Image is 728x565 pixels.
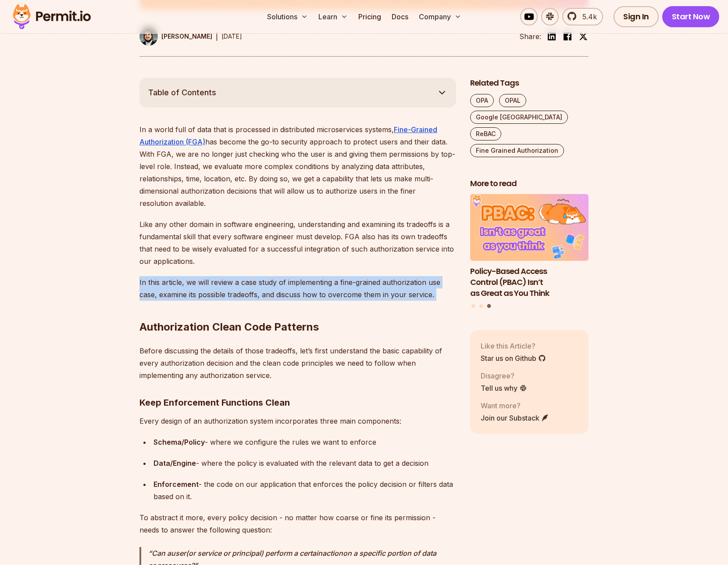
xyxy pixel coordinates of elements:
[470,194,589,309] div: Posts
[479,304,483,308] button: Go to slide 2
[470,178,589,189] h2: More to read
[148,86,216,99] span: Table of Contents
[519,31,541,42] li: Share:
[139,27,212,46] a: [PERSON_NAME]
[153,478,456,503] div: - the code on our application that enforces the policy decision or filters data based on it.
[481,413,549,423] a: Join our Substack
[471,304,475,308] button: Go to slide 1
[322,549,343,558] em: action
[499,94,526,107] a: OPAL
[139,285,456,334] h2: Authorization Clean Code Patterns
[481,400,549,411] p: Want more?
[139,276,456,301] p: In this article, we will review a case study of implementing a fine-grained authorization use cas...
[161,32,212,41] p: [PERSON_NAME]
[415,8,465,25] button: Company
[562,8,603,25] a: 5.4k
[481,383,527,393] a: Tell us why
[139,511,456,536] p: To abstract it more, every policy decision - no matter how coarse or fine its permission - needs ...
[171,549,186,558] em: user
[562,31,573,42] img: facebook
[579,32,588,41] img: twitter
[153,438,205,446] strong: Schema/Policy
[470,94,494,107] a: OPA
[470,194,589,261] img: Policy-Based Access Control (PBAC) Isn’t as Great as You Think
[470,78,589,89] h2: Related Tags
[221,32,242,40] time: [DATE]
[470,111,568,124] a: Google [GEOGRAPHIC_DATA]
[139,123,456,209] p: In a world full of data that is processed in distributed microservices systems, has become the go...
[481,371,527,381] p: Disagree?
[577,11,597,22] span: 5.4k
[139,78,456,108] button: Table of Contents
[315,8,351,25] button: Learn
[546,31,557,42] img: linkedin
[388,8,412,25] a: Docs
[487,304,491,308] button: Go to slide 3
[139,218,456,267] p: Like any other domain in software engineering, understanding and examining its tradeoffs is a fun...
[153,480,199,489] strong: Enforcement
[153,459,196,468] strong: Data/Engine
[139,125,437,146] a: Fine-Grained Authorization (FGA)
[153,436,456,448] div: - where we configure the rules we want to enforce
[481,341,546,351] p: Like this Article?
[139,345,456,381] p: Before discussing the details of those tradeoffs, let’s first understand the basic capability of ...
[470,144,564,157] a: Fine Grained Authorization
[662,6,720,27] a: Start Now
[139,27,158,46] img: Gabriel L. Manor
[614,6,659,27] a: Sign In
[481,353,546,363] a: Star us on Github
[355,8,385,25] a: Pricing
[139,397,290,408] strong: Keep Enforcement Functions Clean
[264,8,311,25] button: Solutions
[470,194,589,299] a: Policy-Based Access Control (PBAC) Isn’t as Great as You ThinkPolicy-Based Access Control (PBAC) ...
[139,415,456,427] p: Every design of an authorization system incorporates three main components:
[470,266,589,299] h3: Policy-Based Access Control (PBAC) Isn’t as Great as You Think
[470,194,589,299] li: 3 of 3
[153,457,456,469] div: - where the policy is evaluated with the relevant data to get a decision
[470,127,501,140] a: ReBAC
[216,31,218,42] div: |
[9,2,95,32] img: Permit logo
